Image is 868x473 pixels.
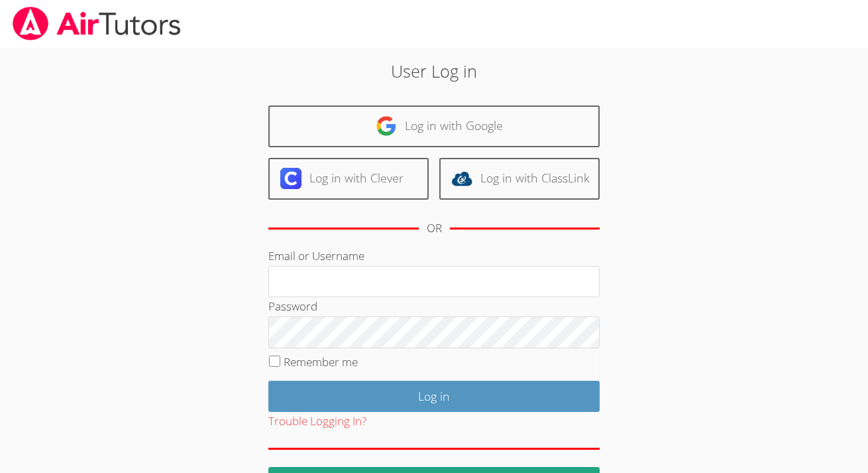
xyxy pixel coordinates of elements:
h2: User Log in [199,58,668,84]
button: Trouble Logging In? [268,412,366,431]
img: classlink-logo-d6bb404cc1216ec64c9a2012d9dc4662098be43eaf13dc465df04b49fa7ab582.svg [451,168,472,189]
label: Remember me [284,354,358,370]
label: Email or Username [268,248,364,263]
a: Log in with Clever [268,158,429,200]
label: Password [268,299,317,314]
img: google-logo-50288ca7cdecda66e5e0955fdab243c47b7ad437acaf1139b6f446037453330a.svg [376,115,397,137]
img: airtutors_banner-c4298cdbf04f3fff15de1276eac7730deb9818008684d7c2e4769d2f7ddbe033.png [11,7,182,40]
a: Log in with ClassLink [439,158,600,200]
div: OR [427,219,442,238]
input: Log in [268,381,600,412]
a: Log in with Google [268,105,600,147]
img: clever-logo-6eab21bc6e7a338710f1a6ff85c0baf02591cd810cc4098c63d3a4b26e2feb20.svg [280,168,301,189]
